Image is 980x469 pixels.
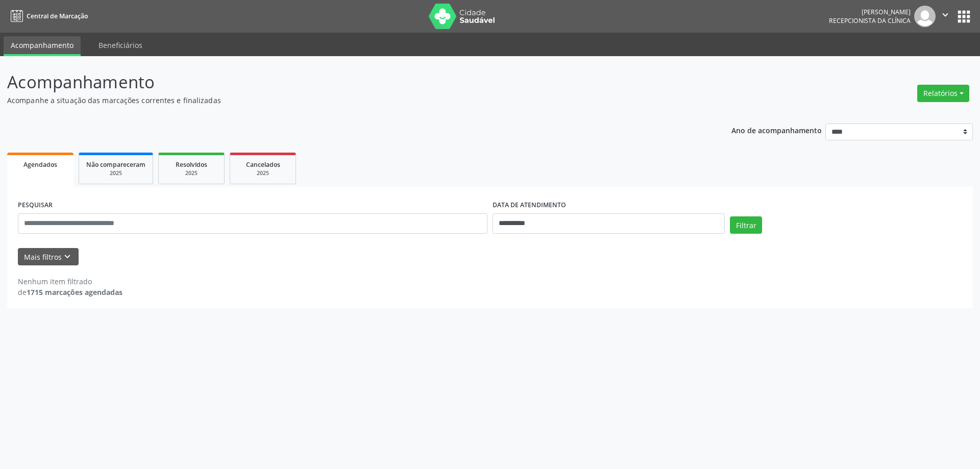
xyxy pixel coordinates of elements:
button: apps [955,8,973,26]
p: Acompanhe a situação das marcações correntes e finalizadas [7,95,683,106]
a: Acompanhamento [4,36,81,56]
div: 2025 [86,169,145,177]
label: DATA DE ATENDIMENTO [493,198,566,213]
img: img [914,6,936,27]
p: Acompanhamento [7,69,683,95]
a: Central de Marcação [7,8,88,24]
span: Não compareceram [86,160,145,169]
div: 2025 [237,169,288,177]
span: Central de Marcação [27,12,88,20]
span: Cancelados [246,160,280,169]
div: 2025 [166,169,217,177]
label: PESQUISAR [18,198,53,213]
i: keyboard_arrow_down [62,251,73,262]
button:  [936,6,955,27]
p: Ano de acompanhamento [731,124,822,136]
i:  [940,9,951,20]
span: Recepcionista da clínica [829,16,911,25]
a: Beneficiários [91,36,150,54]
button: Filtrar [730,216,762,234]
div: de [18,287,122,298]
div: Nenhum item filtrado [18,276,122,287]
span: Agendados [23,160,57,169]
div: [PERSON_NAME] [829,8,911,16]
button: Relatórios [917,85,969,102]
strong: 1715 marcações agendadas [27,287,122,297]
button: Mais filtroskeyboard_arrow_down [18,248,79,266]
span: Resolvidos [176,160,207,169]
